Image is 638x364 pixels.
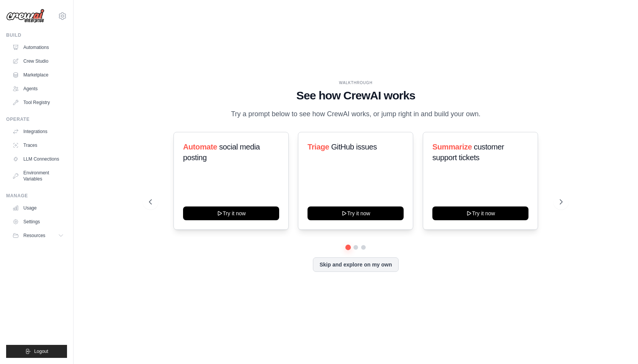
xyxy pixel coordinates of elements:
iframe: Chat Widget [600,327,638,364]
div: Manage [6,193,67,199]
span: Automate [183,143,217,151]
button: Logout [6,345,67,358]
a: Tool Registry [9,96,67,109]
span: GitHub issues [331,143,377,151]
div: Operate [6,116,67,122]
a: Traces [9,139,67,151]
a: Environment Variables [9,167,67,185]
a: Crew Studio [9,55,67,67]
img: Logo [6,9,44,23]
p: Try a prompt below to see how CrewAI works, or jump right in and build your own. [227,109,484,120]
a: Automations [9,41,67,54]
a: Integrations [9,125,67,138]
span: Logout [34,348,48,354]
button: Try it now [432,206,528,220]
a: Marketplace [9,69,67,81]
button: Try it now [308,206,404,220]
span: customer support tickets [432,143,504,162]
span: Resources [23,232,45,239]
button: Try it now [183,206,279,220]
span: Triage [308,143,329,151]
div: WALKTHROUGH [149,80,563,86]
a: Agents [9,83,67,95]
span: social media posting [183,143,260,162]
span: Summarize [432,143,472,151]
button: Resources [9,229,67,242]
h1: See how CrewAI works [149,89,563,102]
button: Skip and explore on my own [313,257,398,272]
a: LLM Connections [9,153,67,165]
div: Build [6,32,67,38]
a: Settings [9,216,67,228]
a: Usage [9,202,67,214]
